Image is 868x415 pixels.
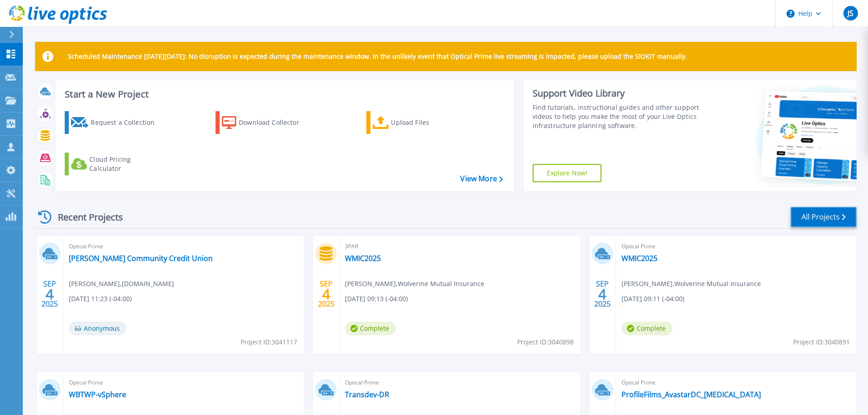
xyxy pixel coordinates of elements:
a: Cloud Pricing Calculator [65,153,166,175]
span: 4 [322,290,330,298]
a: Transdev-DR [345,390,389,399]
span: [PERSON_NAME] , Wolverine Mutual Insurance [345,279,484,289]
span: Optical Prime [621,378,851,388]
span: 4 [598,290,606,298]
span: JS [847,10,853,17]
span: [DATE] 09:11 (-04:00) [621,294,684,304]
div: Support Video Library [533,87,703,99]
span: Project ID: 3040891 [793,337,850,347]
span: Optical Prime [69,241,298,251]
a: [PERSON_NAME] Community Credit Union [69,254,213,263]
a: ProfileFilms_AvastarDC_[MEDICAL_DATA] [621,390,761,399]
div: Find tutorials, instructional guides and other support videos to help you make the most of your L... [533,103,703,130]
span: Project ID: 3041117 [241,337,297,347]
span: Optical Prime [621,241,851,251]
span: Optical Prime [69,378,298,388]
h3: Start a New Project [65,89,503,99]
div: SEP 2025 [594,277,611,311]
span: Complete [345,322,396,335]
span: [DATE] 09:13 (-04:00) [345,294,408,304]
p: Scheduled Maintenance [DATE][DATE]: No disruption is expected during the maintenance window. In t... [68,53,687,60]
a: WBTWP-vSphere [69,390,126,399]
a: WMIC2025 [345,254,381,263]
a: Explore Now! [533,164,602,182]
div: Download Collector [239,113,312,132]
span: Complete [621,322,673,335]
span: Project ID: 3040898 [517,337,574,347]
span: Anonymous [69,322,127,335]
div: Cloud Pricing Calculator [89,155,162,173]
a: WMIC2025 [621,254,657,263]
a: Request a Collection [65,111,166,134]
div: SEP 2025 [41,277,58,311]
div: Recent Projects [35,206,135,228]
div: SEP 2025 [318,277,335,311]
a: Upload Files [366,111,468,134]
div: Upload Files [391,113,464,132]
span: [PERSON_NAME] , [DOMAIN_NAME] [69,279,174,289]
a: All Projects [791,207,857,227]
span: [PERSON_NAME] , Wolverine Mutual Insurance [621,279,761,289]
span: 4 [46,290,54,298]
span: Optical Prime [345,378,575,388]
span: 3PAR [345,241,575,251]
span: [DATE] 11:23 (-04:00) [69,294,132,304]
div: Request a Collection [91,113,164,132]
a: Download Collector [216,111,317,134]
a: View More [460,174,503,183]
